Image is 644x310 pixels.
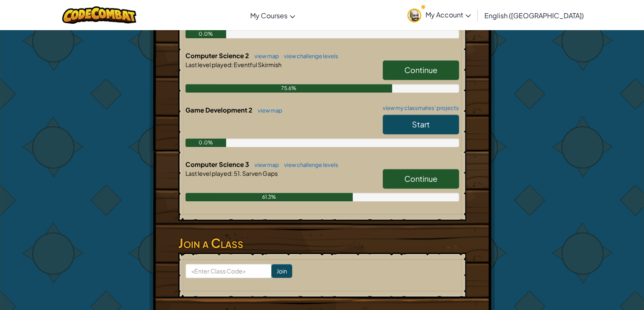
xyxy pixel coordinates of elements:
[379,105,459,111] a: view my classmates' projects
[250,53,279,59] a: view map
[280,53,338,59] a: view challenge levels
[231,61,233,68] span: :
[280,161,338,168] a: view challenge levels
[233,61,282,68] span: Eventful Skirmish
[185,160,250,168] span: Computer Science 3
[185,106,254,114] span: Game Development 2
[185,193,353,201] div: 61.3%
[233,169,241,177] span: 51.
[185,169,231,177] span: Last level played
[62,6,136,24] img: CodeCombat logo
[241,169,278,177] span: Sarven Gaps
[403,2,475,28] a: My Account
[404,65,437,75] span: Continue
[250,11,287,20] span: My Courses
[254,107,282,114] a: view map
[426,10,471,19] span: My Account
[231,169,233,177] span: :
[185,264,271,278] input: <Enter Class Code>
[185,30,227,38] div: 0.0%
[407,8,421,23] img: avatar
[185,51,250,59] span: Computer Science 2
[480,4,588,27] a: English ([GEOGRAPHIC_DATA])
[271,264,292,278] input: Join
[404,174,437,183] span: Continue
[250,161,279,168] a: view map
[246,4,299,27] a: My Courses
[185,61,231,68] span: Last level played
[185,84,392,93] div: 75.6%
[412,119,430,129] span: Start
[484,11,584,20] span: English ([GEOGRAPHIC_DATA])
[185,138,227,147] div: 0.0%
[178,234,466,253] h3: Join a Class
